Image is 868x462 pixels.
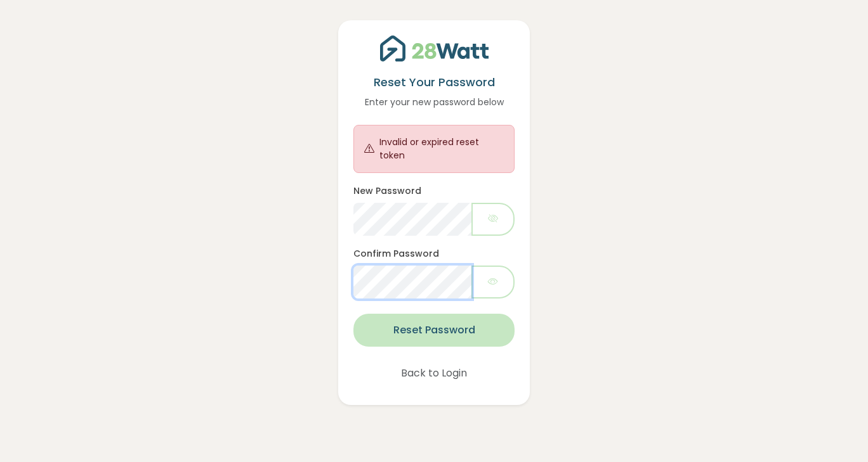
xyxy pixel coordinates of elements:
div: Invalid or expired reset token [379,136,504,162]
label: Confirm Password [353,247,439,260]
label: New Password [353,184,421,198]
button: Back to Login [385,357,483,390]
p: Enter your new password below [353,95,515,109]
button: Reset Password [353,314,515,347]
h5: Reset Your Password [353,74,515,90]
img: 28Watt [380,35,489,61]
